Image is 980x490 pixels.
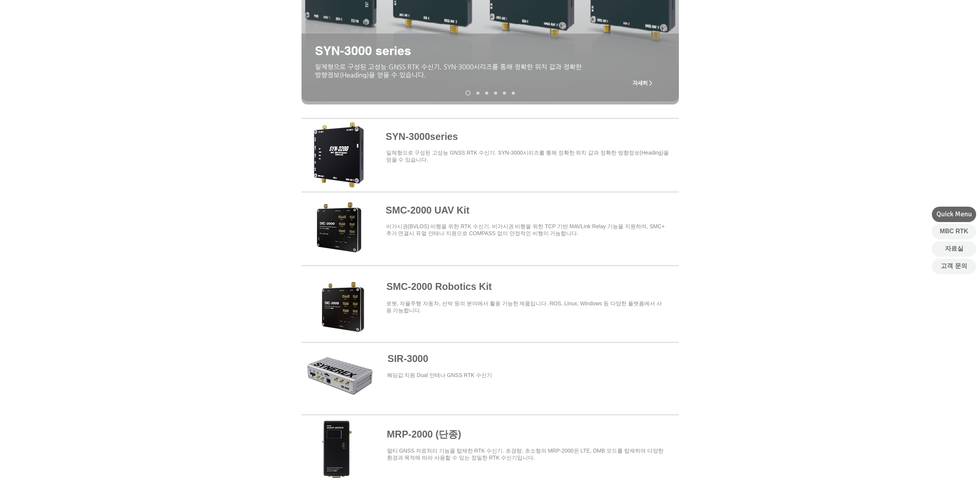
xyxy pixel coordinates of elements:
[315,63,582,79] span: 일체형으로 구성된 고성능 GNSS RTK 수신기. SYN-3000시리즈를 통해 정확한 위치 값과 정확한 방향정보(Heading)을 얻을 수 있습니다.
[940,227,968,236] span: MBC RTK
[485,91,488,94] a: MRP-2000v2
[932,207,976,222] div: Quick Menu
[388,353,429,364] a: SIR-3000
[512,91,515,94] a: MDU-2000 UAV Kit
[466,91,471,96] a: SYN-3000 series
[503,91,506,94] a: TDR-3000
[945,244,963,253] span: 자료실
[386,223,665,236] span: ​비가시권(BVLOS) 비행을 위한 RTK 수신기. 비가시권 비행을 위한 TCP 기반 MAVLink Relay 기능을 지원하며, SMC+ 추가 연결시 듀얼 안테나 지원으로 C...
[932,224,976,239] a: MBC RTK
[932,259,976,274] a: 고객 문의
[941,262,967,270] span: 고객 문의
[627,75,658,91] a: 자세히 >
[633,80,652,86] span: 자세히 >
[891,456,980,489] iframe: Wix Chat
[476,91,479,94] a: SMC-2000
[387,372,493,378] a: ​헤딩값 지원 Dual 안테나 GNSS RTK 수신기
[936,209,972,219] span: Quick Menu
[315,43,411,58] span: SYN-3000 series
[932,241,976,257] a: 자료실
[462,91,518,96] nav: 슬라이드
[494,91,497,94] a: MRD-1000v2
